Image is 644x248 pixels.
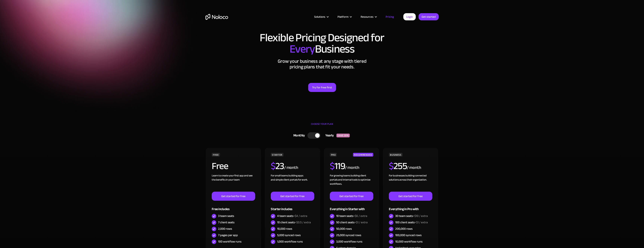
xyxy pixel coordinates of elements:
div: Everything in Pro with [389,201,432,213]
h2: 23 [271,161,284,171]
div: Everything in Starter with [330,201,373,213]
a: Try for free first [308,83,336,92]
div: 10 client seats [277,220,311,224]
a: Get started for free [271,192,314,201]
a: Get started for free [212,192,255,201]
div: 50 client seats [336,220,368,224]
a: Pricing [381,14,399,19]
a: Get started for free [389,192,432,201]
div: For businesses building connected solutions across their organization. ‍ [389,174,432,192]
div: Platform [333,14,356,19]
a: Login [403,13,416,20]
span: $ [389,157,394,175]
a: Get started for free [330,192,373,201]
h2: 119 [330,161,345,171]
div: 2,000 rows [218,227,232,231]
div: / month [407,165,421,171]
h2: Grow your business at any stage with tiered pricing plans that fit your needs. [206,58,439,70]
h2: Free [212,161,228,171]
span: +$1 / extra [415,220,428,225]
span: $ [330,157,335,175]
div: 50,000 rows [336,227,352,231]
div: Solutions [314,14,325,19]
div: Monthly [289,133,308,138]
div: Platform [338,14,348,19]
h1: Flexible Pricing Designed for Business [206,32,439,55]
div: 200,000 rows [395,227,413,231]
div: Resources [356,14,381,19]
div: 5,000 synced rows [277,233,301,237]
div: 4 team seats [277,214,307,218]
div: STARTER [271,153,283,157]
div: For growing teams building client portals and internal tools to optimize workflows. [330,174,373,192]
a: Get started [419,13,439,20]
div: 25,000 synced rows [336,233,361,237]
div: PRO [330,153,337,157]
div: 10 team seats [336,214,367,218]
span: +$6 / extra [353,213,367,219]
span: +$4 / extra [293,213,307,219]
span: +$0.5 / extra [295,220,311,225]
div: 7 pages per app [218,233,238,237]
div: Resources [361,14,373,19]
div: 7 client seats [218,220,234,224]
div: / month [284,165,298,171]
div: FREE [212,153,220,157]
span: +$10 / extra [413,213,428,219]
div: 1,000 workflow runs [277,240,303,244]
h2: 255 [389,161,407,171]
span: Every [290,38,315,60]
a: home [206,14,228,20]
div: / month [345,165,359,171]
div: RECOMMENDED [353,153,373,157]
div: Learn to create your first app and see the benefits in your team ‍ [212,174,255,192]
div: 30 team seats [395,214,428,218]
span: +$1 / extra [354,220,368,225]
div: BUSINESS [389,153,402,157]
span: $ [271,157,275,175]
div: 100 client seats [395,220,428,224]
div: Solutions [309,14,333,19]
div: Free includes [212,201,255,213]
div: Yearly [321,133,336,138]
div: 10,000 rows [277,227,292,231]
div: CHOOSE YOUR PLAN [206,121,439,131]
div: 3,000 workflow runs [336,240,362,244]
div: 3 team seats [218,214,234,218]
div: 10,000 workflow runs [395,240,423,244]
div: SAVE 20% [336,134,350,137]
div: For small teams building apps and simple client portals for work. ‍ [271,174,314,192]
div: Starter includes [271,201,314,213]
div: 100,000 synced rows [395,233,422,237]
div: 100 workflow runs [218,240,241,244]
